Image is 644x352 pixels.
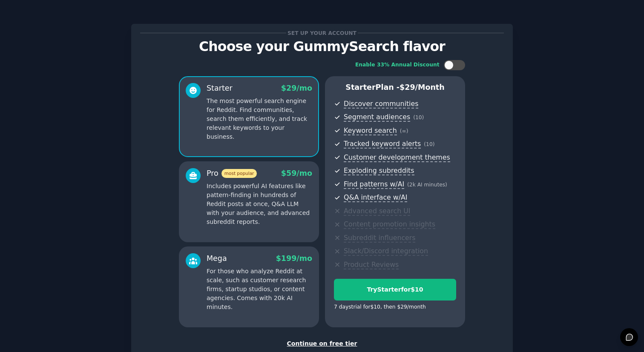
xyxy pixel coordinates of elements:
span: Set up your account [286,29,358,37]
span: Subreddit influencers [344,234,415,243]
p: Includes powerful AI features like pattern-finding in hundreds of Reddit posts at once, Q&A LLM w... [207,182,312,226]
span: Discover communities [344,100,418,109]
span: Find patterns w/AI [344,180,404,189]
p: The most powerful search engine for Reddit. Find communities, search them efficiently, and track ... [207,97,312,141]
div: 7 days trial for $10 , then $ 29 /month [334,303,426,311]
span: ( 10 ) [413,114,424,120]
span: Exploding subreddits [344,166,414,175]
span: Tracked keyword alerts [344,140,421,149]
span: Slack/Discord integration [344,247,428,256]
span: ( ∞ ) [400,128,408,134]
span: Content promotion insights [344,220,435,229]
span: Q&A interface w/AI [344,193,407,202]
span: $ 59 /mo [281,169,312,177]
p: Choose your GummySearch flavor [140,39,504,54]
span: Advanced search UI [344,207,410,216]
span: $ 29 /mo [281,84,312,92]
span: most popular [221,169,257,178]
button: TryStarterfor$10 [334,279,456,300]
div: Starter [207,83,233,94]
span: $ 199 /mo [276,254,312,263]
div: Pro [207,168,257,179]
span: $ 29 /month [400,83,445,92]
span: Product Reviews [344,260,399,269]
div: Try Starter for $10 [334,285,456,294]
p: For those who analyze Reddit at scale, such as customer research firms, startup studios, or conte... [207,267,312,312]
div: Continue on free tier [140,339,504,348]
p: Starter Plan - [334,82,456,93]
div: Enable 33% Annual Discount [355,61,440,69]
div: Mega [207,253,227,264]
span: Customer development themes [344,153,450,162]
span: Keyword search [344,126,397,135]
span: Segment audiences [344,113,410,122]
span: ( 2k AI minutes ) [407,182,447,188]
span: ( 10 ) [424,141,434,147]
